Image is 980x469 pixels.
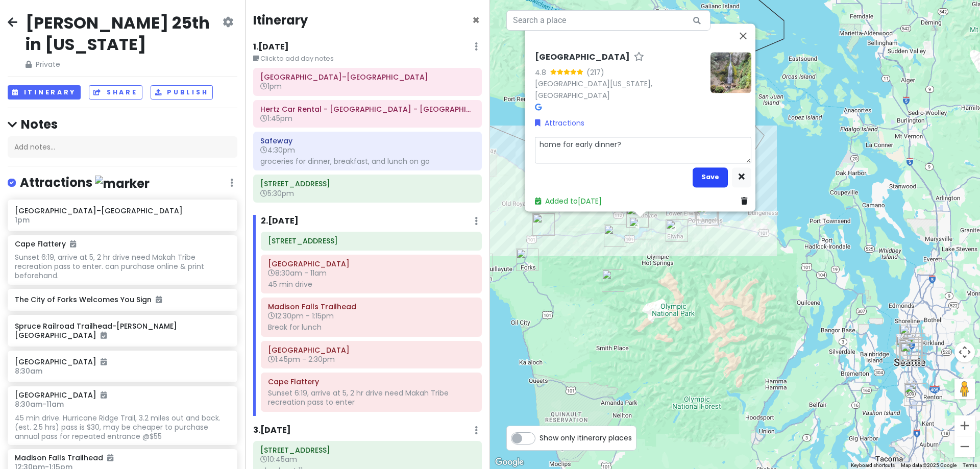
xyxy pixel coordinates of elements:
h6: [GEOGRAPHIC_DATA] [15,390,107,400]
span: Show only itinerary places [540,432,632,443]
button: Zoom out [954,436,975,457]
i: Added to itinerary [107,454,113,461]
h6: Spruce Railroad Trailhead-[PERSON_NAME][GEOGRAPHIC_DATA] [15,322,230,340]
div: Elliott Bay Book Company [898,333,928,364]
h6: Madison Falls Trailhead [268,302,475,311]
div: Madison Falls Trailhead [661,215,692,246]
div: groceries for dinner, breakfast, and lunch on go [260,157,475,166]
a: Attractions [535,117,584,128]
button: Close [731,23,755,48]
h2: [PERSON_NAME] 25th in [US_STATE] [26,12,220,55]
h6: Hertz Car Rental - Seatac - Seattle-tacoma International Airport (SEA) [260,105,475,114]
div: The City of Forks Welcomes You Sign [512,244,543,275]
i: Added to itinerary [70,240,76,248]
h6: [GEOGRAPHIC_DATA] [535,52,630,63]
div: Populus Seattle [895,338,926,368]
h6: Cape Flattery [15,239,76,249]
i: Google Maps [535,104,542,111]
h6: Safeway [260,136,475,145]
div: Spruce Railroad Trailhead-Camp David Junior Road [622,201,653,232]
span: 1:45pm - 2:30pm [268,354,335,364]
a: Open this area in Google Maps (opens a new window) [493,456,526,469]
div: Uwajimaya Seattle [896,338,927,369]
div: Marymere Falls [625,213,655,243]
div: Salmon Cascades [600,220,630,251]
div: (217) [586,67,604,78]
span: Map data ©2025 Google [901,462,957,468]
div: Pike Place Market [894,335,924,365]
h6: 3 . [DATE] [253,425,291,436]
button: Save [693,167,728,187]
a: Terms (opens in new tab) [963,462,977,468]
h6: The City of Forks Welcomes You Sign [15,295,230,304]
div: 202443 US-101 [528,209,559,240]
div: Seattle Dumpling House [895,320,926,351]
h6: [GEOGRAPHIC_DATA]–[GEOGRAPHIC_DATA] [15,206,230,215]
div: Seattle Japanese Garden [902,330,933,360]
span: 8:30am [15,366,42,376]
div: Hoh Rainforest Visitor Center [598,265,628,296]
i: Added to itinerary [101,358,107,365]
span: 1pm [15,215,30,225]
span: 4:30pm [260,145,295,155]
div: 45 min drive [268,280,475,289]
h6: Marymere Falls [268,345,475,355]
h6: Seattle–Tacoma International Airport [260,72,475,82]
button: Share [89,85,142,100]
div: Hertz Car Rental - Seatac - Seattle-tacoma International Airport (SEA) [902,376,933,406]
h4: Attractions [20,175,150,191]
h6: [GEOGRAPHIC_DATA] [15,357,230,366]
h6: 1385 Whiskey Creek Beach Rd [268,236,475,245]
div: Olympic National Park Visitor Center [692,199,723,230]
h6: Cape Flattery [268,377,475,386]
a: Delete place [741,195,751,207]
h4: Itinerary [253,12,308,28]
span: Close itinerary [472,12,480,29]
div: Bonito Café y Mercadito [896,333,927,363]
a: Added to[DATE] [535,196,602,206]
h4: Notes [8,116,237,132]
h6: Olympic National Park Visitor Center [268,259,475,268]
span: 1:45pm [260,113,292,124]
div: 4.8 [535,67,550,78]
div: Break for lunch [268,323,475,332]
h6: 1385 Whiskey Creek Beach Rd [260,179,475,188]
div: 45 min drive. Hurricane Ridge Trail, 3.2 miles out and back. (est. 2.5 hrs) pass is $30, may be c... [15,413,230,441]
h6: 1 . [DATE] [253,42,289,53]
a: Star place [634,52,644,63]
i: Added to itinerary [101,332,107,339]
textarea: home for early dinner? [535,137,751,163]
span: 5:30pm [260,188,294,199]
i: Added to itinerary [101,391,107,399]
img: Picture of the place [710,52,751,93]
button: Map camera controls [954,342,975,362]
div: Seattle–Tacoma International Airport [900,379,930,410]
h6: Madison Falls Trailhead [15,453,113,462]
div: Sunset 6:19, arrive at 5, 2 hr drive need Makah Tribe recreation pass to enter. can purchase onli... [15,253,230,281]
span: 8:30am - 11am [268,268,327,278]
button: Drag Pegman onto the map to open Street View [954,379,975,399]
img: marker [95,176,150,191]
div: 5 Spot [891,329,921,359]
div: Sunset 6:19, arrive at 5, 2 hr drive need Makah Tribe recreation pass to enter [268,388,475,407]
a: [GEOGRAPHIC_DATA][US_STATE], [GEOGRAPHIC_DATA] [535,79,652,101]
img: Google [493,456,526,469]
div: Seattle Asian Art Museum [899,329,929,360]
h6: 1385 Whiskey Creek Beach Rd [260,446,475,455]
span: 12:30pm - 1:15pm [268,311,334,321]
button: Zoom in [954,415,975,436]
span: 1pm [260,81,282,91]
div: Benaroya Hall [895,335,925,366]
i: Added to itinerary [156,296,162,303]
button: Itinerary [8,85,81,100]
button: Keyboard shortcuts [851,462,895,469]
span: Private [26,59,220,70]
input: Search a place [506,10,710,31]
div: Add notes... [8,136,237,158]
span: 10:45am [260,454,297,464]
button: Close [472,14,480,27]
button: Publish [151,85,213,100]
div: Chihuly Garden and Glass [892,332,923,362]
h6: 2 . [DATE] [261,216,299,227]
small: Click to add day notes [253,54,482,64]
